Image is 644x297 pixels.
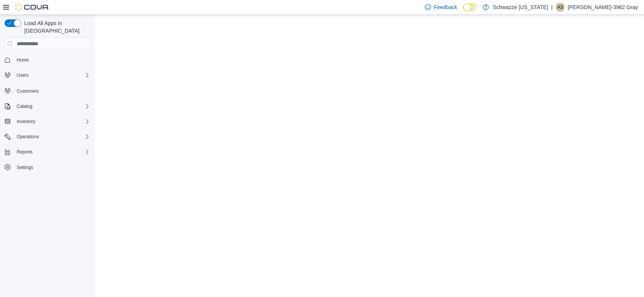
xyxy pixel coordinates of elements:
[568,3,638,12] p: [PERSON_NAME]-3962 Gray
[17,118,35,125] span: Inventory
[14,102,35,111] button: Catalog
[2,101,93,112] button: Catalog
[17,72,28,78] span: Users
[14,163,90,172] span: Settings
[556,3,565,12] div: Alfred-3962 Gray
[2,85,93,96] button: Customers
[557,3,563,12] span: A3
[14,55,90,65] span: Home
[17,103,32,109] span: Catalog
[15,3,49,11] img: Cova
[14,147,90,156] span: Reports
[2,54,93,65] button: Home
[2,131,93,142] button: Operations
[17,134,39,140] span: Operations
[14,163,36,172] a: Settings
[551,3,553,12] p: |
[17,149,33,155] span: Reports
[17,164,33,171] span: Settings
[493,3,548,12] p: Schwazze [US_STATE]
[14,71,90,80] span: Users
[14,147,36,156] button: Reports
[14,86,90,95] span: Customers
[5,51,90,193] nav: Complex example
[2,70,93,81] button: Users
[17,57,29,63] span: Home
[21,19,90,35] span: Load All Apps in [GEOGRAPHIC_DATA]
[463,3,479,11] input: Dark Mode
[14,132,90,141] span: Operations
[17,88,39,94] span: Customers
[2,162,93,173] button: Settings
[14,102,90,111] span: Catalog
[434,3,457,11] span: Feedback
[14,132,42,141] button: Operations
[2,116,93,127] button: Inventory
[14,71,31,80] button: Users
[2,147,93,157] button: Reports
[14,117,38,126] button: Inventory
[14,117,90,126] span: Inventory
[14,55,32,65] a: Home
[14,87,42,96] a: Customers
